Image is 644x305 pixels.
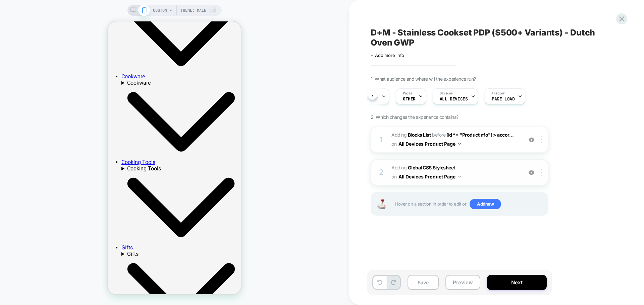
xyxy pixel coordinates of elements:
[408,275,439,290] button: Save
[541,169,542,176] img: close
[440,91,453,96] span: Devices
[13,58,133,138] summary: Cookware
[398,139,461,149] button: All Devices Product Page
[19,229,31,236] span: Gifts
[378,133,385,146] div: 1
[391,163,519,181] span: Adding
[371,76,476,82] span: 1. What audience and where will the experience run?
[391,140,396,148] span: on
[432,132,445,138] span: BEFORE
[153,5,167,16] span: CUSTOM
[492,91,505,96] span: Trigger
[403,91,412,96] span: Pages
[403,97,416,101] span: OTHER
[541,136,542,143] img: close
[19,58,43,65] span: Cookware
[529,137,534,143] img: crossed eye
[378,166,385,179] div: 2
[13,52,37,58] a: Cookware
[487,275,547,290] button: Next
[458,176,461,177] img: down arrow
[391,172,396,181] span: on
[395,199,544,210] span: Hover on a section in order to edit or
[408,132,431,138] b: Blocks List
[458,143,461,145] img: down arrow
[529,170,534,175] img: crossed eye
[19,144,53,150] span: Cooking Tools
[180,5,206,16] span: Theme: MAIN
[492,97,515,101] span: Page Load
[375,199,388,209] img: Joystick
[371,53,404,58] span: + Add more info
[371,27,615,48] span: D+M - Stainless Cookset PDP ($500+ Variants) - Dutch Oven GWP
[13,223,25,229] a: Gifts
[398,172,461,181] button: All Devices Product Page
[446,132,514,138] span: [id *= "ProductInfo"] > accor...
[371,114,458,120] span: 2. Which changes the experience contains?
[408,165,455,170] b: Global CSS Stylesheet
[440,97,468,101] span: ALL DEVICES
[470,199,501,210] span: Add new
[445,275,480,290] button: Preview
[391,132,431,138] span: Adding
[13,138,47,144] a: Cooking Tools
[13,144,133,223] summary: Cooking Tools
